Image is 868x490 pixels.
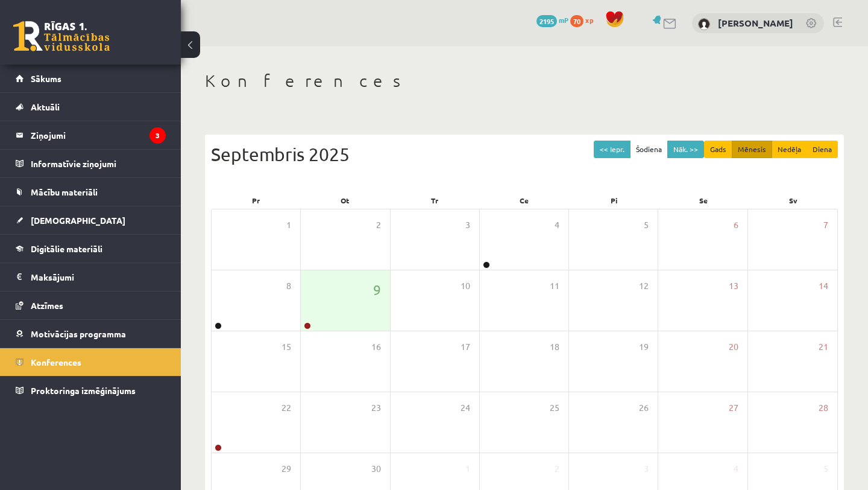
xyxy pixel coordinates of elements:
span: 20 [729,340,738,354]
span: [DEMOGRAPHIC_DATA] [31,215,125,226]
span: Digitālie materiāli [31,243,102,254]
span: xp [585,15,593,25]
button: Šodiena [630,141,668,158]
span: 28 [819,401,828,415]
span: 7 [823,218,828,232]
a: Informatīvie ziņojumi [16,150,166,177]
span: 5 [823,462,828,476]
span: 8 [286,279,291,293]
span: 5 [644,218,649,232]
h1: Konferences [205,71,844,91]
div: Pr [211,192,301,209]
a: [DEMOGRAPHIC_DATA] [16,206,166,234]
span: 12 [639,279,649,293]
legend: Maksājumi [31,263,166,291]
img: Adriana Ansone [698,18,710,30]
span: 25 [550,401,559,415]
span: 30 [371,462,381,476]
button: << Iepr. [594,141,631,158]
a: Rīgas 1. Tālmācības vidusskola [13,21,110,51]
span: 1 [286,218,291,232]
span: 14 [819,279,828,293]
span: 16 [371,340,381,354]
div: Se [659,192,749,209]
div: Pi [569,192,659,209]
span: 11 [550,279,559,293]
a: Ziņojumi3 [16,121,166,149]
span: 4 [555,218,559,232]
span: Konferences [31,357,81,367]
div: Ot [301,192,391,209]
a: 70 xp [570,15,599,25]
button: Mēnesis [732,141,772,158]
span: 3 [465,218,470,232]
span: 2 [376,218,381,232]
span: 10 [461,279,470,293]
span: 27 [729,401,738,415]
span: Proktoringa izmēģinājums [31,385,136,396]
span: 29 [281,462,291,476]
legend: Ziņojumi [31,121,166,149]
span: 2 [555,462,559,476]
a: Atzīmes [16,291,166,319]
span: 3 [644,462,649,476]
i: 3 [149,127,166,144]
button: Nedēļa [772,141,807,158]
span: 26 [639,401,649,415]
a: [PERSON_NAME] [718,17,793,29]
div: Ce [480,192,570,209]
span: 22 [281,401,291,415]
span: 23 [371,401,381,415]
span: 70 [570,15,583,27]
span: mP [559,15,568,25]
span: Mācību materiāli [31,186,98,197]
a: Konferences [16,348,166,376]
span: 21 [819,340,828,354]
button: Nāk. >> [667,141,704,158]
div: Tr [390,192,480,209]
span: 2195 [536,15,557,27]
button: Diena [807,141,838,158]
a: Mācību materiāli [16,178,166,206]
a: Aktuāli [16,93,166,121]
span: 24 [461,401,470,415]
span: Aktuāli [31,101,60,112]
a: Proktoringa izmēģinājums [16,377,166,404]
span: 15 [281,340,291,354]
span: 4 [734,462,738,476]
span: 18 [550,340,559,354]
a: Maksājumi [16,263,166,291]
button: Gads [704,141,732,158]
span: 6 [734,218,738,232]
span: 1 [465,462,470,476]
span: 19 [639,340,649,354]
a: Digitālie materiāli [16,235,166,262]
span: 9 [373,279,381,300]
a: 2195 mP [536,15,568,25]
span: 17 [461,340,470,354]
div: Septembris 2025 [211,141,838,168]
a: Motivācijas programma [16,320,166,348]
span: Sākums [31,73,61,84]
span: Motivācijas programma [31,328,126,339]
span: 13 [729,279,738,293]
div: Sv [748,192,838,209]
span: Atzīmes [31,300,63,311]
legend: Informatīvie ziņojumi [31,150,166,177]
a: Sākums [16,65,166,92]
